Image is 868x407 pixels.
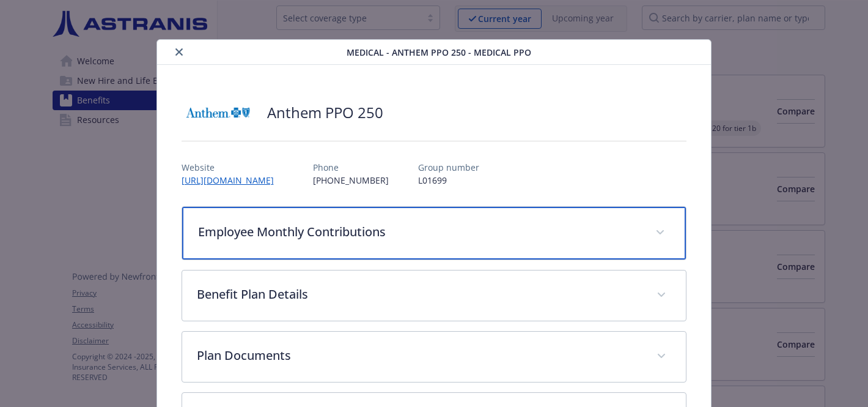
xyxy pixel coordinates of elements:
[182,332,686,382] div: Plan Documents
[197,285,642,304] p: Benefit Plan Details
[267,102,383,123] h2: Anthem PPO 250
[313,174,389,187] p: [PHONE_NUMBER]
[182,161,284,174] p: Website
[172,45,186,59] button: close
[182,271,686,321] div: Benefit Plan Details
[182,207,686,260] div: Employee Monthly Contributions
[418,161,479,174] p: Group number
[182,174,284,186] a: [URL][DOMAIN_NAME]
[197,346,642,365] p: Plan Documents
[313,161,389,174] p: Phone
[182,94,255,131] img: Anthem Blue Cross
[347,46,531,59] span: Medical - Anthem PPO 250 - Medical PPO
[198,223,641,241] p: Employee Monthly Contributions
[418,174,479,187] p: L01699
